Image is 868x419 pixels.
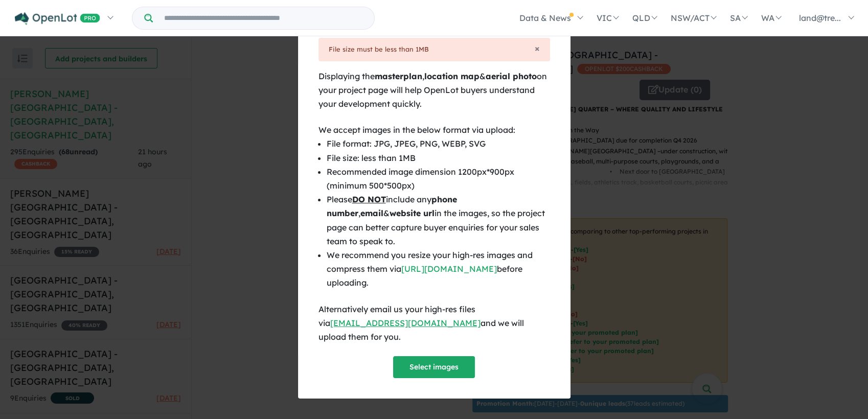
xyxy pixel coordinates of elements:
[535,42,540,54] span: ×
[799,13,841,23] span: land@tre...
[352,194,386,204] u: DO NOT
[327,193,550,248] li: Please include any , & in the images, so the project page can better capture buyer enquiries for ...
[535,44,540,53] button: Close
[15,12,100,25] img: Openlot PRO Logo White
[424,71,479,81] b: location map
[327,137,550,151] li: File format: JPG, JPEG, PNG, WEBP, SVG
[330,318,481,328] a: [EMAIL_ADDRESS][DOMAIN_NAME]
[327,151,550,165] li: File size: less than 1MB
[318,69,550,111] div: Displaying the , & on your project page will help OpenLot buyers understand your development quic...
[393,356,475,378] button: Select images
[318,123,550,137] div: We accept images in the below format via upload:
[486,71,537,81] b: aerial photo
[327,248,550,290] li: We recommend you resize your high-res images and compress them via before uploading.
[401,264,497,274] a: [URL][DOMAIN_NAME]
[390,208,435,218] b: website url
[329,44,540,55] div: File size must be less than 1MB
[375,71,422,81] b: masterplan
[327,165,550,193] li: Recommended image dimension 1200px*900px (minimum 500*500px)
[318,302,550,344] div: Alternatively email us your high-res files via and we will upload them for you.
[360,208,383,218] b: email
[155,7,372,29] input: Try estate name, suburb, builder or developer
